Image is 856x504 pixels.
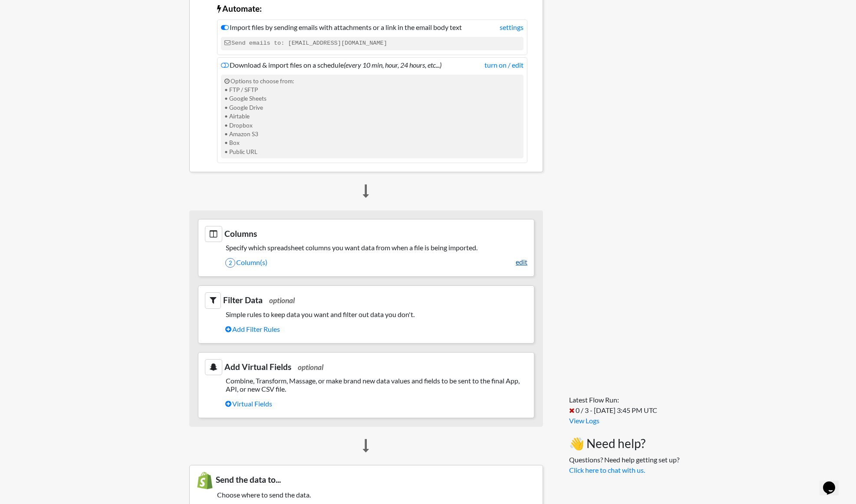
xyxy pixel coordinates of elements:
[205,292,527,308] h3: Filter Data
[221,75,523,159] div: Options to choose from: • FTP / SFTP • Google Sheets • Google Drive • Airtable • Dropbox • Amazon...
[569,416,599,425] a: View Logs
[196,491,536,499] h5: Choose where to send the data.
[205,359,527,375] h3: Add Virtual Fields
[516,257,527,267] a: edit
[196,472,536,489] h3: Send the data to...
[221,37,523,50] code: Send emails to: [EMAIL_ADDRESS][DOMAIN_NAME]
[205,243,527,252] h5: Specify which spreadsheet columns you want data from when a file is being imported.
[225,258,235,268] span: 2
[500,22,523,33] a: settings
[569,455,679,475] p: Questions? Need help getting set up?
[217,57,527,164] li: Download & import files on a schedule
[225,322,527,337] a: Add Filter Rules
[569,396,657,414] span: Latest Flow Run: 0 / 3 - [DATE] 3:45 PM UTC
[344,61,441,69] i: (every 10 min, hour, 24 hours, etc...)
[820,469,847,495] iframe: chat widget
[569,466,645,474] a: Click here to chat with us.
[269,296,295,305] span: optional
[484,60,523,70] a: turn on / edit
[225,396,527,411] a: Virtual Fields
[205,376,527,393] h5: Combine, Transform, Massage, or make brand new data values and fields to be sent to the final App...
[196,472,214,489] img: Shopify
[205,310,527,318] h5: Simple rules to keep data you want and filter out data you don't.
[569,436,679,451] h3: 👋 Need help?
[217,20,527,55] li: Import files by sending emails with attachments or a link in the email body text
[225,255,527,270] a: 2Column(s)
[298,363,323,372] span: optional
[205,226,527,242] h3: Columns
